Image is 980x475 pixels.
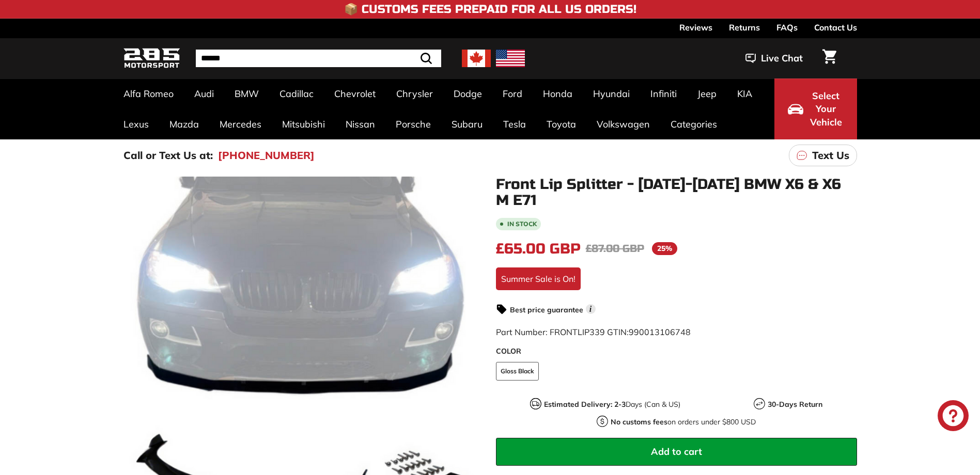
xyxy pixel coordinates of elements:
[776,19,798,36] a: FAQs
[496,438,857,466] button: Add to cart
[196,50,441,67] input: Search
[679,19,712,36] a: Reviews
[272,109,335,139] a: Mitsubishi
[496,327,691,337] span: Part Number: FRONTLIP339 GTIN:
[269,78,324,109] a: Cadillac
[159,109,209,139] a: Mazda
[652,242,677,255] span: 25%
[774,78,857,139] button: Select Your Vehicle
[386,78,443,109] a: Chrysler
[544,400,626,409] strong: Estimated Delivery: 2-3
[324,78,386,109] a: Chevrolet
[789,145,857,166] a: Text Us
[816,41,843,76] a: Cart
[586,304,596,314] span: i
[640,78,687,109] a: Infiniti
[611,417,756,427] p: on orders under $800 USD
[496,177,857,209] h1: Front Lip Splitter - [DATE]-[DATE] BMW X6 & X6 M E71
[184,78,224,109] a: Audi
[224,78,269,109] a: BMW
[586,109,660,139] a: Volkswagen
[629,327,691,337] span: 990013106748
[123,148,213,163] p: Call or Text Us at:
[729,19,760,36] a: Returns
[651,446,702,457] span: Add to cart
[611,417,667,426] strong: No customs fees
[808,89,844,129] span: Select Your Vehicle
[123,46,180,71] img: Logo_285_Motorsport_areodynamics_components
[113,109,159,139] a: Lexus
[344,3,636,15] h4: 📦 Customs Fees Prepaid for All US Orders!
[583,78,640,109] a: Hyundai
[814,19,857,36] a: Contact Us
[335,109,385,139] a: Nissan
[492,78,533,109] a: Ford
[536,109,586,139] a: Toyota
[732,45,816,71] button: Live Chat
[544,399,680,410] p: Days (Can & US)
[510,305,583,314] strong: Best price guarantee
[533,78,583,109] a: Honda
[209,109,272,139] a: Mercedes
[768,400,822,409] strong: 30-Days Return
[727,78,763,109] a: KIA
[687,78,727,109] a: Jeep
[441,109,493,139] a: Subaru
[443,78,492,109] a: Dodge
[586,242,644,255] span: £87.00 GBP
[218,148,315,163] a: [PHONE_NUMBER]
[385,109,441,139] a: Porsche
[507,221,537,227] b: In stock
[935,400,972,434] inbox-online-store-chat: Shopify online store chat
[493,109,536,139] a: Tesla
[812,148,849,163] p: Text Us
[660,109,727,139] a: Categories
[761,52,803,65] span: Live Chat
[496,346,857,357] label: COLOR
[496,240,581,258] span: £65.00 GBP
[496,267,581,290] div: Summer Sale is On!
[113,78,184,109] a: Alfa Romeo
